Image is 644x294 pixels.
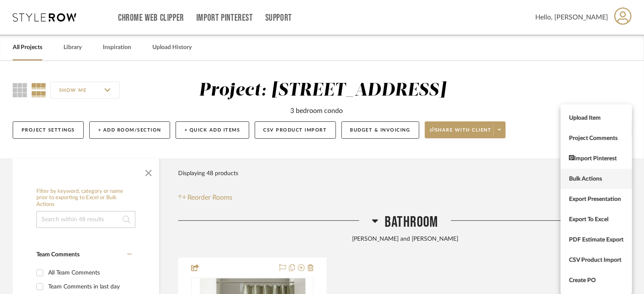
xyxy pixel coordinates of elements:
[569,257,624,264] span: CSV Product Import
[569,115,624,122] span: Upload Item
[569,277,624,284] span: Create PO
[569,155,624,162] span: Import Pinterest
[569,236,624,244] span: PDF Estimate Export
[569,176,624,183] span: Bulk Actions
[569,216,624,223] span: Export To Excel
[569,135,624,142] span: Project Comments
[569,196,624,203] span: Export Presentation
